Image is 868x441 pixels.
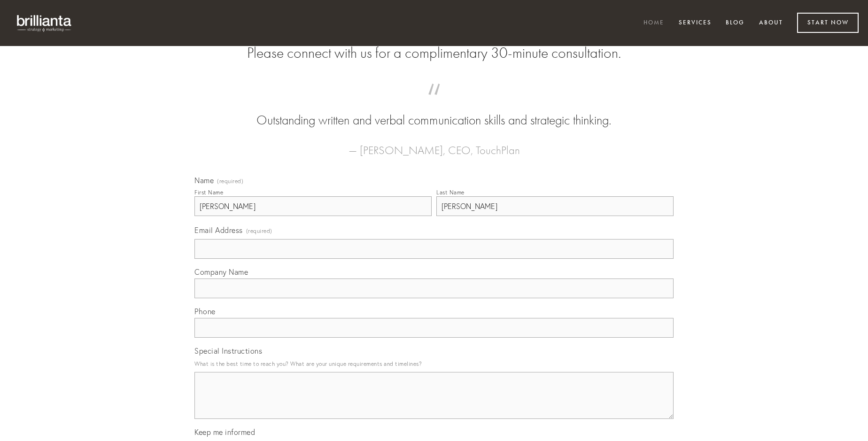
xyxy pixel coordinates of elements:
[194,189,223,196] div: First Name
[194,427,255,437] span: Keep me informed
[194,44,674,62] h2: Please connect with us for a complimentary 30-minute consultation.
[194,307,216,316] span: Phone
[720,15,751,31] a: Blog
[194,267,248,277] span: Company Name
[797,13,859,33] a: Start Now
[194,346,262,356] span: Special Instructions
[194,225,243,235] span: Email Address
[209,93,659,130] blockquote: Outstanding written and verbal communication skills and strategic thinking.
[673,15,718,31] a: Services
[637,15,670,31] a: Home
[194,357,674,370] p: What is the best time to reach you? What are your unique requirements and timelines?
[209,93,659,111] span: “
[9,9,80,37] img: brillianta - research, strategy, marketing
[209,130,659,160] figcaption: — [PERSON_NAME], CEO, TouchPlan
[246,224,272,237] span: (required)
[753,15,789,31] a: About
[436,189,465,196] div: Last Name
[194,176,214,185] span: Name
[217,178,243,184] span: (required)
